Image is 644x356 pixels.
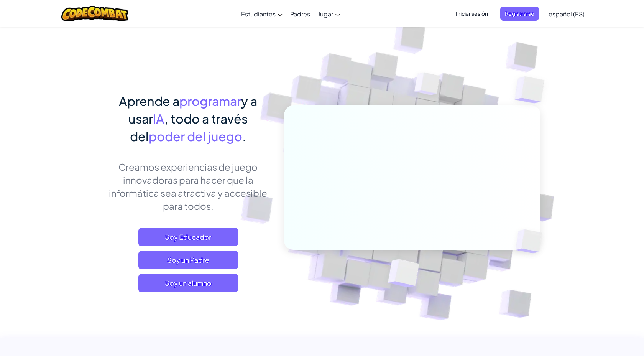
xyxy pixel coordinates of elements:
[103,160,273,213] p: Creamos experiencias de juego innovadoras para hacer que la informática sea atractiva y accesible...
[545,3,588,24] a: español (ES)
[318,10,333,18] span: Jugar
[237,3,286,24] a: Estudiantes
[138,251,238,269] a: Soy un Padre
[149,129,242,144] span: poder del juego
[369,243,438,307] img: Overlap cubes
[400,57,455,114] img: Overlap cubes
[500,7,539,21] button: Registrarse
[241,10,276,18] span: Estudiantes
[503,213,560,269] img: Overlap cubes
[314,3,344,24] a: Jugar
[138,228,238,246] a: Soy Educador
[499,58,566,122] img: Overlap cubes
[153,111,164,126] span: IA
[61,6,128,21] img: CodeCombat logo
[138,274,238,292] button: Soy un alumno
[549,10,585,18] span: español (ES)
[242,129,246,144] span: .
[119,93,179,109] span: Aprende a
[179,93,241,109] span: programar
[451,7,493,21] button: Iniciar sesión
[130,111,248,144] span: , todo a través del
[286,3,314,24] a: Padres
